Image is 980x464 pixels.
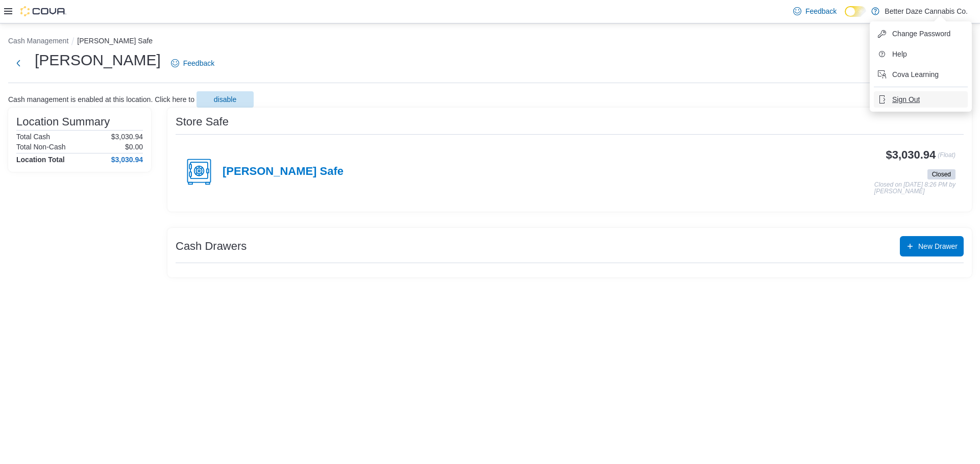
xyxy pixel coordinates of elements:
a: Feedback [789,1,841,21]
h4: [PERSON_NAME] Safe [223,165,344,178]
span: Change Password [892,29,950,39]
span: Help [892,49,907,59]
span: Closed [927,169,955,179]
span: Cova Learning [892,69,939,80]
button: Cash Management [8,37,68,45]
h3: Location Summary [16,116,110,128]
h4: $3,030.94 [111,156,143,164]
p: (Float) [938,149,955,167]
button: Next [8,53,29,73]
p: Cash management is enabled at this location. Click here to [8,95,194,104]
button: Change Password [874,25,968,42]
span: Closed [932,170,951,179]
span: disable [214,94,236,105]
button: Sign Out [874,91,968,108]
p: Better Daze Cannabis Co. [885,5,968,17]
p: $0.00 [125,143,143,151]
button: disable [197,91,254,108]
h3: Cash Drawers [176,240,247,252]
span: Sign Out [892,94,920,105]
h6: Total Non-Cash [16,143,66,151]
p: Closed on [DATE] 8:26 PM by [PERSON_NAME] [874,182,955,195]
h4: Location Total [16,156,65,164]
h6: Total Cash [16,133,50,141]
h1: [PERSON_NAME] [35,50,161,70]
img: Cova [20,6,66,16]
button: Help [874,46,968,62]
button: [PERSON_NAME] Safe [77,37,153,45]
span: New Drawer [918,241,958,251]
h3: $3,030.94 [886,149,936,161]
span: Dark Mode [845,17,845,17]
h3: Store Safe [176,116,229,128]
button: Cova Learning [874,66,968,83]
button: New Drawer [900,236,964,256]
span: Feedback [183,58,214,68]
input: Dark Mode [845,6,866,17]
span: Feedback [805,6,837,16]
a: Feedback [167,53,218,73]
nav: An example of EuiBreadcrumbs [8,36,972,48]
p: $3,030.94 [111,133,143,141]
